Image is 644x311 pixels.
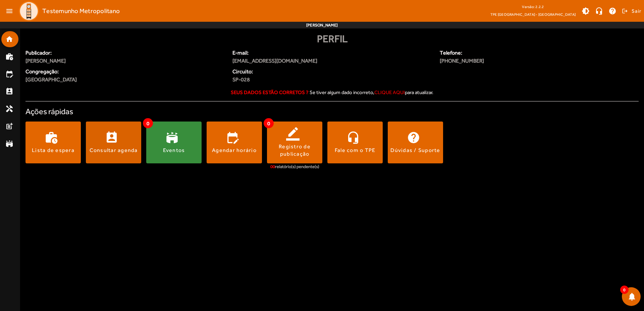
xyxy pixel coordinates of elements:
[374,89,405,95] span: clique aqui
[620,286,629,294] span: 0
[5,105,13,113] mat-icon: handyman
[232,49,431,57] span: E-mail:
[232,76,328,84] span: SP-028
[143,118,153,128] span: 0
[440,57,587,65] span: [PHONE_NUMBER]
[270,163,319,170] div: relatório(s) pendente(s)
[5,87,13,95] mat-icon: perm_contact_calendar
[5,122,13,130] mat-icon: post_add
[86,122,141,163] button: Consultar agenda
[390,147,440,154] div: Dúvidas / Suporte
[42,6,120,16] span: Testemunho Metropolitano
[3,4,16,18] mat-icon: menu
[207,122,262,163] button: Agendar horário
[25,31,639,46] div: Perfil
[16,1,120,21] a: Testemunho Metropolitano
[232,68,328,76] span: Circuito:
[388,122,443,163] button: Dúvidas / Suporte
[5,35,13,43] mat-icon: home
[231,89,309,95] strong: Seus dados estão corretos ?
[310,89,433,95] span: Se tiver algum dado incorreto, para atualizar.
[270,164,275,169] span: 00
[335,147,376,154] div: Fale com o TPE
[25,49,224,57] span: Publicador:
[5,70,13,78] mat-icon: edit_calendar
[267,143,322,158] div: Registro de publicação
[264,118,274,128] span: 0
[25,122,81,163] button: Lista de espera
[5,140,13,148] mat-icon: stadium
[5,53,13,61] mat-icon: work_history
[25,107,639,116] h4: Ações rápidas
[32,147,74,154] div: Lista de espera
[490,11,576,18] span: TPE [GEOGRAPHIC_DATA] - [GEOGRAPHIC_DATA]
[19,1,39,21] img: Logo TPE
[163,147,185,154] div: Eventos
[25,76,77,84] span: [GEOGRAPHIC_DATA]
[90,147,138,154] div: Consultar agenda
[232,57,431,65] span: [EMAIL_ADDRESS][DOMAIN_NAME]
[212,147,257,154] div: Agendar horário
[267,122,322,163] button: Registro de publicação
[490,3,576,11] div: Versão: 2.2.2
[632,6,641,16] span: Sair
[146,122,202,163] button: Eventos
[621,6,641,16] button: Sair
[25,68,224,76] span: Congregação:
[327,122,383,163] button: Fale com o TPE
[25,57,224,65] span: [PERSON_NAME]
[440,49,587,57] span: Telefone:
